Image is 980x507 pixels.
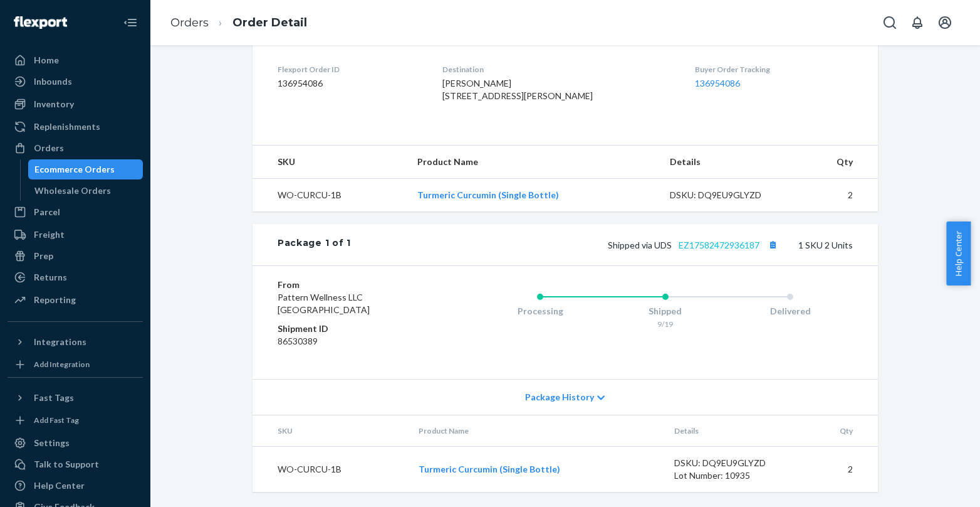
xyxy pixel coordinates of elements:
[442,64,675,75] dt: Destination
[34,359,90,370] div: Add Integration
[253,146,407,179] th: SKU
[34,415,79,425] div: Add Fast Tag
[34,206,60,218] div: Parcel
[407,146,660,179] th: Product Name
[877,10,902,35] button: Open Search Box
[253,179,407,212] td: WO-CURCU-1B
[8,357,143,372] a: Add Integration
[674,469,792,482] div: Lot Number: 10935
[660,146,798,179] th: Details
[8,454,143,474] a: Talk to Support
[8,332,143,352] button: Integrations
[932,10,957,35] button: Open account menu
[764,237,781,253] button: Copy tracking number
[477,305,603,318] div: Processing
[695,78,740,88] a: 136954086
[278,77,422,90] dd: 136954086
[34,294,76,306] div: Reporting
[679,240,759,250] a: EZ17582472936187
[28,181,143,201] a: Wholesale Orders
[278,279,427,291] dt: From
[34,250,53,262] div: Prep
[34,163,115,176] div: Ecommerce Orders
[603,305,728,318] div: Shipped
[8,72,143,92] a: Inbounds
[278,292,370,315] span: Pattern Wellness LLC [GEOGRAPHIC_DATA]
[14,16,67,29] img: Flexport logo
[442,78,593,101] span: [PERSON_NAME] [STREET_ADDRESS][PERSON_NAME]
[409,415,664,447] th: Product Name
[34,392,74,404] div: Fast Tags
[34,75,72,88] div: Inbounds
[160,4,317,41] ol: breadcrumbs
[603,319,728,329] div: 9/19
[253,415,409,447] th: SKU
[664,415,802,447] th: Details
[34,54,59,67] div: Home
[8,388,143,408] button: Fast Tags
[34,98,74,110] div: Inventory
[34,228,65,241] div: Freight
[278,323,427,335] dt: Shipment ID
[8,433,143,453] a: Settings
[801,447,878,493] td: 2
[801,415,878,447] th: Qty
[34,184,111,197] div: Wholesale Orders
[28,159,143,179] a: Ecommerce Orders
[608,240,781,250] span: Shipped via UDS
[34,271,67,284] div: Returns
[34,479,85,492] div: Help Center
[8,246,143,266] a: Prep
[278,237,351,253] div: Package 1 of 1
[525,391,594,403] span: Package History
[695,64,853,75] dt: Buyer Order Tracking
[278,64,422,75] dt: Flexport Order ID
[8,117,143,137] a: Replenishments
[8,138,143,158] a: Orders
[253,447,409,493] td: WO-CURCU-1B
[8,413,143,428] a: Add Fast Tag
[8,267,143,287] a: Returns
[118,10,143,35] button: Close Navigation
[170,16,209,29] a: Orders
[351,237,853,253] div: 1 SKU 2 Units
[34,142,64,154] div: Orders
[278,335,427,348] dd: 86530389
[34,437,70,449] div: Settings
[8,94,143,114] a: Inventory
[798,179,878,212] td: 2
[674,457,792,469] div: DSKU: DQ9EU9GLYZD
[670,189,788,201] div: DSKU: DQ9EU9GLYZD
[419,464,560,474] a: Turmeric Curcumin (Single Bottle)
[798,146,878,179] th: Qty
[34,120,100,133] div: Replenishments
[417,189,559,200] a: Turmeric Curcumin (Single Bottle)
[905,10,930,35] button: Open notifications
[946,221,971,286] button: Help Center
[8,50,143,70] a: Home
[8,290,143,310] a: Reporting
[8,225,143,245] a: Freight
[232,16,307,29] a: Order Detail
[34,336,86,348] div: Integrations
[8,202,143,222] a: Parcel
[727,305,853,318] div: Delivered
[34,458,99,471] div: Talk to Support
[8,476,143,496] a: Help Center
